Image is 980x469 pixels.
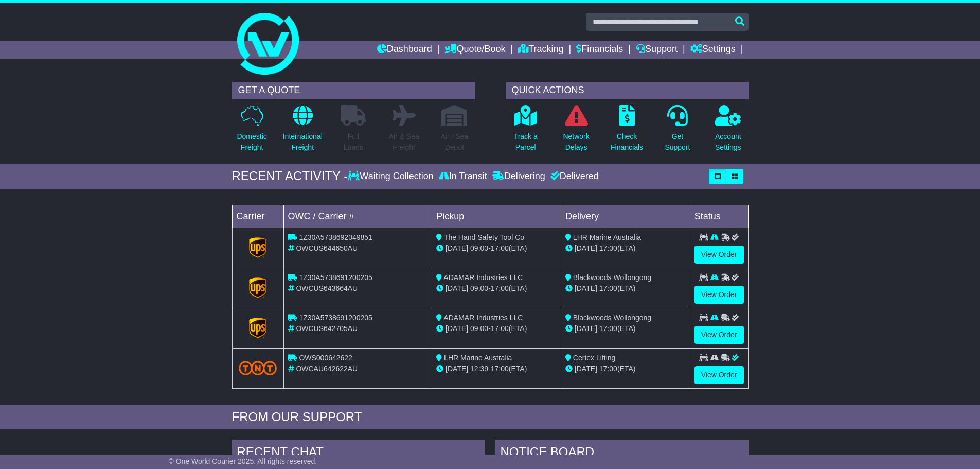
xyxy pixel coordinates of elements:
[573,314,651,322] span: Blackwoods Wollongong
[436,171,490,182] div: In Transit
[446,324,468,333] span: [DATE]
[491,364,509,373] span: 17:00
[599,364,617,373] span: 17:00
[715,105,742,159] a: AccountSettings
[565,323,686,334] div: (ETA)
[432,205,561,228] td: Pickup
[299,354,352,362] span: OWS000642622
[446,364,468,373] span: [DATE]
[491,324,509,333] span: 17:00
[169,457,317,465] span: © One World Courier 2025. All rights reserved.
[575,284,597,292] span: [DATE]
[249,318,266,338] img: GetCarrierServiceLogo
[389,131,419,153] p: Air & Sea Freight
[444,354,512,362] span: LHR Marine Australia
[576,41,623,59] a: Financials
[491,244,509,252] span: 17:00
[232,205,283,228] td: Carrier
[573,273,651,282] span: Blackwoods Wollongong
[514,131,538,153] p: Track a Parcel
[441,131,469,153] p: Air / Sea Depot
[232,410,749,425] div: FROM OUR SUPPORT
[610,105,644,159] a: CheckFinancials
[296,324,358,333] span: OWCUS642705AU
[470,244,488,252] span: 09:00
[694,246,744,264] a: View Order
[436,283,557,294] div: - (ETA)
[694,366,744,384] a: View Order
[490,171,548,182] div: Delivering
[575,364,597,373] span: [DATE]
[341,131,366,153] p: Full Loads
[443,273,523,282] span: ADAMAR Industries LLC
[565,243,686,254] div: (ETA)
[283,205,432,228] td: OWC / Carrier #
[599,244,617,252] span: 17:00
[249,277,266,298] img: GetCarrierServiceLogo
[299,314,372,322] span: 1Z30A5738691200205
[232,82,475,99] div: GET A QUOTE
[694,286,744,304] a: View Order
[665,131,690,153] p: Get Support
[518,41,563,59] a: Tracking
[232,169,348,184] div: RECENT ACTIVITY -
[573,354,615,362] span: Certex Lifting
[470,324,488,333] span: 09:00
[296,364,358,373] span: OWCAU642622AU
[611,131,643,153] p: Check Financials
[495,440,749,467] div: NOTICE BOARD
[470,284,488,292] span: 09:00
[237,131,266,153] p: Domestic Freight
[377,41,432,59] a: Dashboard
[690,205,748,228] td: Status
[575,244,597,252] span: [DATE]
[232,440,485,467] div: RECENT CHAT
[573,233,641,241] span: LHR Marine Australia
[506,82,749,99] div: QUICK ACTIONS
[513,105,538,159] a: Track aParcel
[599,324,617,333] span: 17:00
[249,237,266,258] img: GetCarrierServiceLogo
[565,283,686,294] div: (ETA)
[299,233,372,241] span: 1Z30A5738692049851
[282,105,323,159] a: InternationalFreight
[491,284,509,292] span: 17:00
[283,131,323,153] p: International Freight
[599,284,617,292] span: 17:00
[296,244,358,252] span: OWCUS644650AU
[563,131,589,153] p: Network Delays
[436,363,557,374] div: - (ETA)
[715,131,741,153] p: Account Settings
[444,233,524,241] span: The Hand Safety Tool Co
[636,41,678,59] a: Support
[239,361,277,375] img: TNT_Domestic.png
[470,364,488,373] span: 12:39
[299,273,372,282] span: 1Z30A5738691200205
[561,205,690,228] td: Delivery
[296,284,358,292] span: OWCUS643664AU
[348,171,436,182] div: Waiting Collection
[664,105,690,159] a: GetSupport
[562,105,590,159] a: NetworkDelays
[548,171,599,182] div: Delivered
[694,326,744,344] a: View Order
[443,314,523,322] span: ADAMAR Industries LLC
[436,323,557,334] div: - (ETA)
[565,363,686,374] div: (ETA)
[436,243,557,254] div: - (ETA)
[690,41,736,59] a: Settings
[446,244,468,252] span: [DATE]
[444,41,505,59] a: Quote/Book
[446,284,468,292] span: [DATE]
[575,324,597,333] span: [DATE]
[236,105,267,159] a: DomesticFreight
